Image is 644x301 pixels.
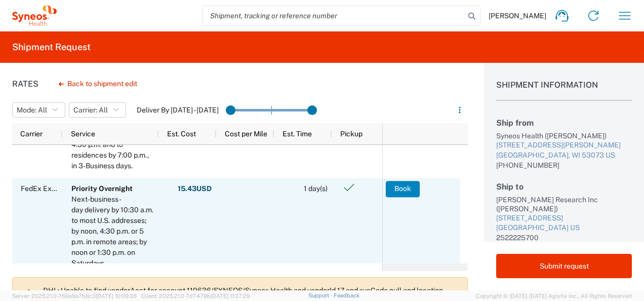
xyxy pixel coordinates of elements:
[17,105,47,115] span: Mode: All
[203,6,465,25] input: Shipment, tracking or reference number
[211,293,250,299] span: [DATE] 11:37:29
[137,105,219,115] label: Deliver By [DATE] - [DATE]
[283,130,312,138] span: Est. Time
[386,181,420,197] button: Book
[496,254,632,278] button: Submit request
[496,233,632,242] div: 2522225700
[71,130,95,138] span: Service
[308,292,334,298] a: Support
[73,105,108,115] span: Carrier: All
[496,213,632,223] div: [STREET_ADDRESS]
[334,292,359,298] a: Feedback
[12,79,38,89] h1: Rates
[12,41,91,53] h2: Shipment Request
[496,213,632,233] a: [STREET_ADDRESS][GEOGRAPHIC_DATA] US
[476,291,632,300] span: Copyright © [DATE]-[DATE] Agistix Inc., All Rights Reserved
[167,130,196,138] span: Est. Cost
[69,102,126,118] button: Carrier: All
[71,184,154,195] div: Priority Overnight
[20,130,43,138] span: Carrier
[496,140,632,150] div: [STREET_ADDRESS][PERSON_NAME]
[51,75,145,93] button: Back to shipment edit
[178,184,212,194] span: 15.43 USD
[496,182,632,192] h2: Ship to
[340,130,363,138] span: Pickup
[496,195,632,213] div: [PERSON_NAME] Research Inc ([PERSON_NAME])
[225,130,267,138] span: Cost per Mile
[71,195,154,269] div: Next-business-day delivery by 10:30 a.m. to most U.S. addresses; by noon, 4:30 p.m. or 5 p.m. in ...
[304,185,328,193] span: 1 day(s)
[177,181,212,197] button: 15.43USD
[496,118,632,128] h2: Ship from
[21,185,69,193] span: FedEx Express
[496,140,632,160] a: [STREET_ADDRESS][PERSON_NAME][GEOGRAPHIC_DATA], WI 53073 US
[141,293,250,299] span: Client: 2025.21.0-7d7479b
[496,161,632,170] div: [PHONE_NUMBER]
[496,150,632,161] div: [GEOGRAPHIC_DATA], WI 53073 US
[496,80,632,101] h1: Shipment Information
[489,11,546,20] span: [PERSON_NAME]
[496,223,632,233] div: [GEOGRAPHIC_DATA] US
[12,102,65,118] button: Mode: All
[496,131,632,140] div: Syneos Health ([PERSON_NAME])
[12,293,137,299] span: Server: 2025.21.0-769a9a7b8c3
[71,129,154,171] div: Delivery to businesses by 4:30 p.m. and to residences by 7:00 p.m., in 3-Business days.
[96,293,137,299] span: [DATE] 10:09:35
